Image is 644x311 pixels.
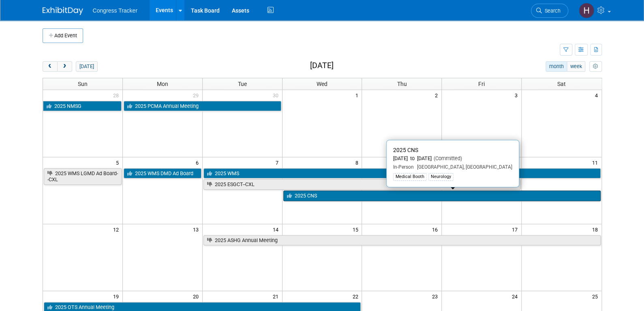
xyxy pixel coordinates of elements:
[93,7,137,14] span: Congress Tracker
[397,81,407,87] span: Thu
[393,147,418,153] span: 2025 CNS
[124,101,281,112] a: 2025 PCMA Annual Meeting
[511,291,521,301] span: 24
[589,61,601,72] button: myCustomButton
[203,168,601,179] a: 2025 WMS
[393,164,414,170] span: In-Person
[203,179,520,190] a: 2025 ESGCT--CXL
[272,291,282,301] span: 21
[393,155,512,162] div: [DATE] to [DATE]
[591,157,601,167] span: 11
[434,90,441,100] span: 2
[542,8,561,14] span: Search
[272,90,282,100] span: 30
[478,81,485,87] span: Fri
[195,157,202,167] span: 6
[414,164,512,170] span: [GEOGRAPHIC_DATA], [GEOGRAPHIC_DATA]
[192,224,202,234] span: 13
[238,81,247,87] span: Tue
[579,3,594,18] img: Heather Jones
[593,64,598,69] i: Personalize Calendar
[351,224,362,234] span: 15
[428,173,454,180] div: Neurology
[283,191,601,201] a: 2025 CNS
[203,235,601,246] a: 2025 ASHG Annual Meeting
[112,224,122,234] span: 12
[393,173,427,180] div: Medical Booth
[275,157,282,167] span: 7
[78,81,88,87] span: Sun
[112,90,122,100] span: 28
[594,90,601,100] span: 4
[511,224,521,234] span: 17
[157,81,168,87] span: Mon
[192,291,202,301] span: 20
[431,291,441,301] span: 23
[354,157,362,167] span: 8
[591,291,601,301] span: 25
[43,101,122,112] a: 2025 NMSG
[351,291,362,301] span: 22
[44,168,122,185] a: 2025 WMS LGMD Ad Board--CXL
[557,81,566,87] span: Sat
[76,61,97,72] button: [DATE]
[317,81,327,87] span: Wed
[514,90,521,100] span: 3
[591,224,601,234] span: 18
[431,224,441,234] span: 16
[57,61,72,72] button: next
[567,61,585,72] button: week
[192,90,202,100] span: 29
[546,61,567,72] button: month
[112,291,122,301] span: 19
[43,28,83,43] button: Add Event
[310,61,333,70] h2: [DATE]
[531,4,568,18] a: Search
[124,168,201,179] a: 2025 WMS DMD Ad Board
[354,90,362,100] span: 1
[432,155,462,161] span: (Committed)
[43,61,58,72] button: prev
[272,224,282,234] span: 14
[43,7,83,15] img: ExhibitDay
[115,157,122,167] span: 5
